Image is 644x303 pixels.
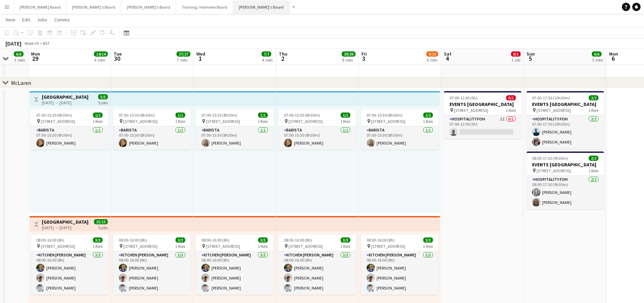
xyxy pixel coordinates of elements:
[444,115,521,139] app-card-role: Hospitality FOH2I0/107:00-12:00 (5h)
[6,17,15,23] span: View
[94,219,108,224] span: 15/15
[34,15,50,24] a: Jobs
[361,251,438,295] app-card-role: Kitchen [PERSON_NAME]3/308:00-16:00 (8h)[PERSON_NAME][PERSON_NAME][PERSON_NAME]
[361,51,367,57] span: Fri
[371,119,405,124] span: [STREET_ADDRESS]
[506,95,516,100] span: 0/1
[113,110,191,150] app-job-card: 07:00-15:30 (8h30m)1/1 [STREET_ADDRESS]1 RoleBarista1/107:00-15:30 (8h30m)[PERSON_NAME]
[262,57,273,62] div: 4 Jobs
[42,219,88,225] h3: [GEOGRAPHIC_DATA]
[196,51,205,57] span: Wed
[532,95,570,100] span: 07:00-17:30 (10h30m)
[176,113,185,118] span: 1/1
[340,244,350,249] span: 1 Role
[93,237,103,243] span: 3/3
[41,119,75,124] span: [STREET_ADDRESS]
[113,251,191,295] app-card-role: Kitchen [PERSON_NAME]3/308:00-16:00 (8h)[PERSON_NAME][PERSON_NAME][PERSON_NAME]
[278,55,287,62] span: 2
[196,251,273,295] app-card-role: Kitchen [PERSON_NAME]3/308:00-16:00 (8h)[PERSON_NAME][PERSON_NAME][PERSON_NAME]
[592,51,602,57] span: 6/6
[94,51,108,57] span: 14/14
[258,113,268,118] span: 1/1
[278,235,356,295] app-job-card: 08:00-16:00 (8h)3/3 [STREET_ADDRESS]1 RoleKitchen [PERSON_NAME]3/308:00-16:00 (8h)[PERSON_NAME][P...
[196,235,273,295] app-job-card: 08:00-16:00 (8h)3/3 [STREET_ADDRESS]1 RoleKitchen [PERSON_NAME]3/308:00-16:00 (8h)[PERSON_NAME][P...
[176,0,233,14] button: Training / Interview Board
[284,113,320,118] span: 07:00-15:30 (8h30m)
[14,0,66,14] button: [PERSON_NAME] Board
[423,244,433,249] span: 1 Role
[206,244,240,249] span: [STREET_ADDRESS]
[14,57,25,62] div: 3 Jobs
[42,225,88,230] div: [DATE] → [DATE]
[279,51,287,57] span: Thu
[288,244,323,249] span: [STREET_ADDRESS]
[525,55,535,62] span: 5
[14,51,23,57] span: 6/6
[201,113,237,118] span: 07:00-15:30 (8h30m)
[288,119,323,124] span: [STREET_ADDRESS]
[175,119,185,124] span: 1 Role
[454,108,488,113] span: [STREET_ADDRESS]
[527,91,604,149] div: 07:00-17:30 (10h30m)2/2EVENTS [GEOGRAPHIC_DATA] [STREET_ADDRESS]1 RoleHospitality FOH2/207:00-17:...
[121,0,176,14] button: [PERSON_NAME]'s Board
[262,51,271,57] span: 7/7
[3,15,18,24] a: View
[41,244,75,249] span: [STREET_ADDRESS]
[123,244,158,249] span: [STREET_ADDRESS]
[449,95,477,100] span: 07:00-12:00 (5h)
[123,119,158,124] span: [STREET_ADDRESS]
[30,55,40,62] span: 29
[361,235,438,295] app-job-card: 08:00-16:00 (8h)3/3 [STREET_ADDRESS]1 RoleKitchen [PERSON_NAME]3/308:00-16:00 (8h)[PERSON_NAME][P...
[532,156,568,161] span: 08:00-17:30 (9h30m)
[42,94,88,100] h3: [GEOGRAPHIC_DATA]
[426,51,438,57] span: 9/10
[31,126,108,150] app-card-role: Barista1/107:00-15:30 (8h30m)[PERSON_NAME]
[278,110,356,150] app-job-card: 07:00-15:30 (8h30m)1/1 [STREET_ADDRESS]1 RoleBarista1/107:00-15:30 (8h30m)[PERSON_NAME]
[113,55,122,62] span: 30
[527,115,604,149] app-card-role: Hospitality FOH2/207:00-17:30 (10h30m)[PERSON_NAME][PERSON_NAME]
[11,79,31,86] div: McLaren
[537,168,571,173] span: [STREET_ADDRESS]
[98,224,108,230] div: 5 jobs
[341,237,350,243] span: 3/3
[113,235,191,295] app-job-card: 08:00-16:00 (8h)3/3 [STREET_ADDRESS]1 RoleKitchen [PERSON_NAME]3/308:00-16:00 (8h)[PERSON_NAME][P...
[31,51,40,57] span: Mon
[177,51,190,57] span: 27/27
[444,91,521,139] app-job-card: 07:00-12:00 (5h)0/1EVENTS [GEOGRAPHIC_DATA] [STREET_ADDRESS]1 RoleHospitality FOH2I0/107:00-12:00...
[176,237,185,243] span: 3/3
[342,51,356,57] span: 29/29
[54,17,70,23] span: Comms
[196,110,273,150] div: 07:00-15:30 (8h30m)1/1 [STREET_ADDRESS]1 RoleBarista1/107:00-15:30 (8h30m)[PERSON_NAME]
[206,119,240,124] span: [STREET_ADDRESS]
[66,0,121,14] button: [PERSON_NAME]'s Board
[589,95,598,100] span: 2/2
[511,51,521,57] span: 0/1
[341,113,350,118] span: 1/1
[31,235,108,295] app-job-card: 08:00-16:00 (8h)3/3 [STREET_ADDRESS]1 RoleKitchen [PERSON_NAME]3/308:00-16:00 (8h)[PERSON_NAME][P...
[177,57,190,62] div: 7 Jobs
[19,15,33,24] a: Edit
[527,162,604,168] h3: EVENTS [GEOGRAPHIC_DATA]
[258,119,268,124] span: 1 Role
[36,113,72,118] span: 07:00-15:30 (8h30m)
[36,237,64,243] span: 08:00-16:00 (8h)
[592,57,603,62] div: 3 Jobs
[506,108,516,113] span: 1 Role
[609,51,618,57] span: Mon
[444,101,521,107] h3: EVENTS [GEOGRAPHIC_DATA]
[367,113,402,118] span: 07:00-15:30 (8h30m)
[258,244,268,249] span: 1 Role
[371,244,405,249] span: [STREET_ADDRESS]
[43,41,50,46] div: BST
[93,119,103,124] span: 1 Role
[511,57,520,62] div: 1 Job
[258,237,268,243] span: 3/3
[527,101,604,107] h3: EVENTS [GEOGRAPHIC_DATA]
[278,251,356,295] app-card-role: Kitchen [PERSON_NAME]3/308:00-16:00 (8h)[PERSON_NAME][PERSON_NAME][PERSON_NAME]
